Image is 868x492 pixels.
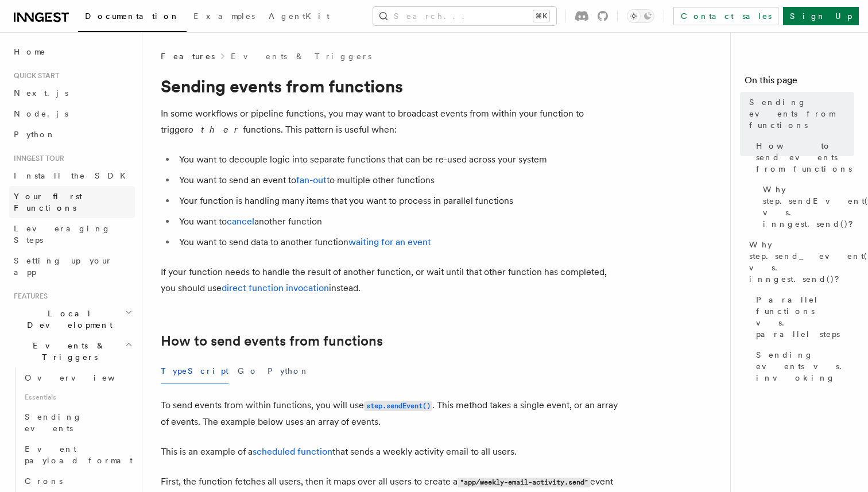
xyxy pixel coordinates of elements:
span: Documentation [85,11,180,21]
a: Next.js [9,83,135,103]
code: "app/weekly-email-activity.send" [458,478,590,487]
span: Your first Functions [14,192,82,212]
span: Sending events vs. invoking [756,349,854,383]
li: You want to another function [176,214,620,230]
a: Setting up your app [9,250,135,282]
p: To send events from within functions, you will use . This method takes a single event, or an arra... [161,397,620,430]
a: Contact sales [673,7,778,25]
span: Leveraging Steps [14,224,111,245]
a: How to send events from functions [751,135,854,179]
span: Setting up your app [14,256,113,277]
a: Examples [187,3,262,31]
span: Features [161,51,215,62]
kbd: ⌘K [533,10,549,22]
em: other [188,124,243,135]
span: Examples [193,11,255,21]
span: Events & Triggers [9,340,125,363]
span: Inngest tour [9,154,64,163]
button: Python [268,358,309,384]
a: How to send events from functions [161,333,383,349]
span: How to send events from functions [756,140,854,175]
a: Install the SDK [9,165,135,186]
a: direct function invocation [222,282,329,293]
a: Sending events from functions [745,92,854,135]
button: Toggle dark mode [627,9,654,23]
span: Python [14,130,56,139]
a: Crons [20,471,135,491]
span: Install the SDK [14,171,133,180]
span: Sending events from functions [749,96,854,131]
span: Local Development [9,308,125,331]
p: In some workflows or pipeline functions, you may want to broadcast events from within your functi... [161,106,620,138]
a: Sending events vs. invoking [751,344,854,388]
a: AgentKit [262,3,336,31]
a: Leveraging Steps [9,218,135,250]
li: You want to send data to another function [176,234,620,250]
span: Features [9,292,48,301]
button: Go [238,358,258,384]
button: Search...⌘K [373,7,556,25]
span: Node.js [14,109,68,118]
span: Quick start [9,71,59,80]
span: Sending events [25,412,82,433]
p: If your function needs to handle the result of another function, or wait until that other functio... [161,264,620,296]
button: TypeScript [161,358,228,384]
button: Events & Triggers [9,335,135,367]
a: Sending events [20,406,135,439]
a: cancel [227,216,254,227]
a: fan-out [296,175,327,185]
button: Local Development [9,303,135,335]
h1: Sending events from functions [161,76,620,96]
span: Essentials [20,388,135,406]
a: Events & Triggers [231,51,371,62]
a: waiting for an event [348,237,431,247]
span: Event payload format [25,444,133,465]
span: Overview [25,373,143,382]
a: Documentation [78,3,187,32]
p: This is an example of a that sends a weekly activity email to all users. [161,444,620,460]
span: Crons [25,476,63,486]
a: Parallel functions vs. parallel steps [751,289,854,344]
li: Your function is handling many items that you want to process in parallel functions [176,193,620,209]
span: Parallel functions vs. parallel steps [756,294,854,340]
span: AgentKit [269,11,330,21]
a: Sign Up [783,7,859,25]
a: Home [9,41,135,62]
li: You want to send an event to to multiple other functions [176,172,620,188]
code: step.sendEvent() [364,401,432,411]
a: Why step.send_event() vs. inngest.send()? [745,234,854,289]
a: Overview [20,367,135,388]
a: scheduled function [253,446,332,457]
a: Your first Functions [9,186,135,218]
a: Event payload format [20,439,135,471]
a: Node.js [9,103,135,124]
a: Why step.sendEvent() vs. inngest.send()? [758,179,854,234]
span: Home [14,46,46,57]
a: step.sendEvent() [364,400,432,410]
li: You want to decouple logic into separate functions that can be re-used across your system [176,152,620,168]
a: Python [9,124,135,145]
span: Next.js [14,88,68,98]
h4: On this page [745,73,854,92]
